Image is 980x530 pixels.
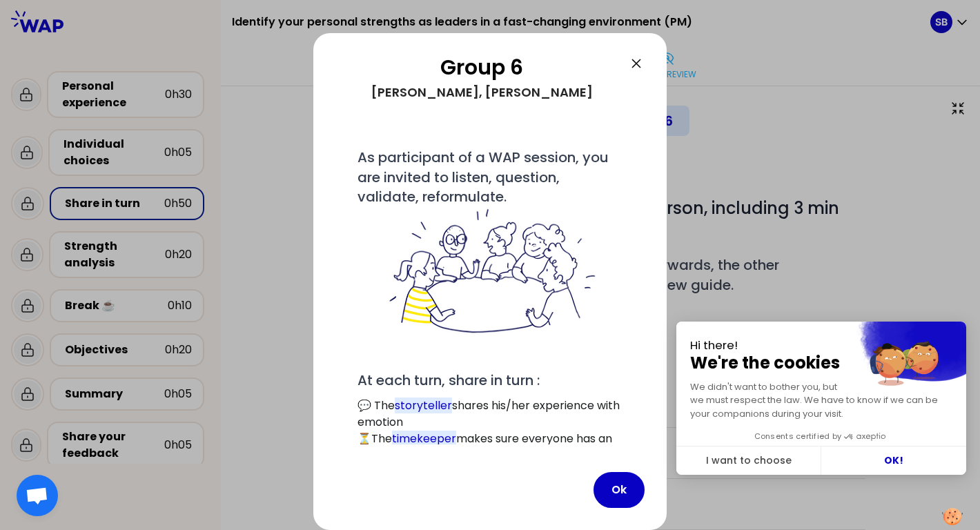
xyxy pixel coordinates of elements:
[821,446,966,475] button: Accept all cookies
[747,428,896,446] button: Consents certified by
[690,380,952,421] p: We didn't want to bother you, but we must respect the law. We have to know if we can be your comp...
[382,206,598,337] img: filesOfInstructions%2Fbienvenue%20dans%20votre%20groupe%20-%20petit.png
[690,353,952,373] span: We're the cookies
[357,397,623,431] p: 💬 The shares his/her experience with emotion
[335,80,628,105] div: [PERSON_NAME], [PERSON_NAME]
[335,55,628,80] h2: Group 6
[392,431,456,446] mark: timekeeper
[357,371,540,390] span: At each turn, share in turn :
[17,475,58,516] div: Open chat
[690,338,952,353] small: Hi there!
[594,472,645,508] button: Ok
[676,446,821,475] button: I choose the cookies to configure
[754,433,842,440] span: Consents certified by
[357,148,623,337] span: As participant of a WAP session, you are invited to listen, question, validate, reformulate.
[357,431,623,464] p: ⏳The makes sure everyone has an equal time to share.
[844,416,885,458] svg: Axeptio
[395,397,452,413] mark: storyteller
